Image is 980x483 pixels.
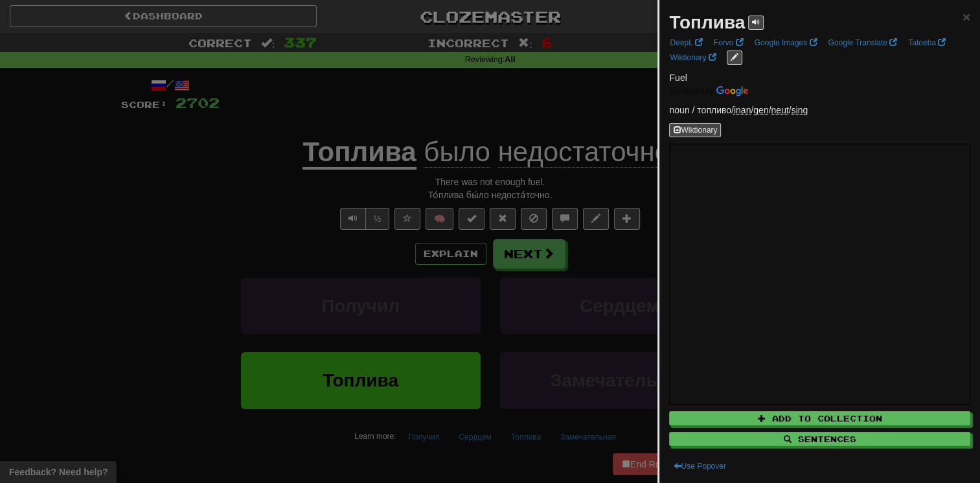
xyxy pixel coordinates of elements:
span: / [734,105,753,115]
span: / [771,105,791,115]
span: / [753,105,771,115]
button: Use Popover [669,459,729,473]
a: Wiktionary [666,51,720,65]
p: noun / топливо / [669,104,970,117]
abbr: Number: Singular number [792,105,808,115]
abbr: Gender: Neuter gender [771,105,788,115]
a: Google Translate [824,36,901,50]
a: Forvo [710,36,747,50]
strong: Топлива [669,12,745,32]
a: Google Images [751,36,821,50]
button: Add to Collection [669,411,970,425]
button: Wiktionary [669,123,721,137]
img: Color short [669,86,748,96]
abbr: Animacy: Inanimate [734,105,751,115]
span: Fuel [669,73,687,83]
abbr: Case: Genitive [753,105,768,115]
a: Tatoeba [904,36,950,50]
button: Sentences [669,432,970,446]
a: DeepL [666,36,706,50]
button: edit links [727,51,742,65]
button: Close [963,10,970,23]
span: × [963,9,970,24]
